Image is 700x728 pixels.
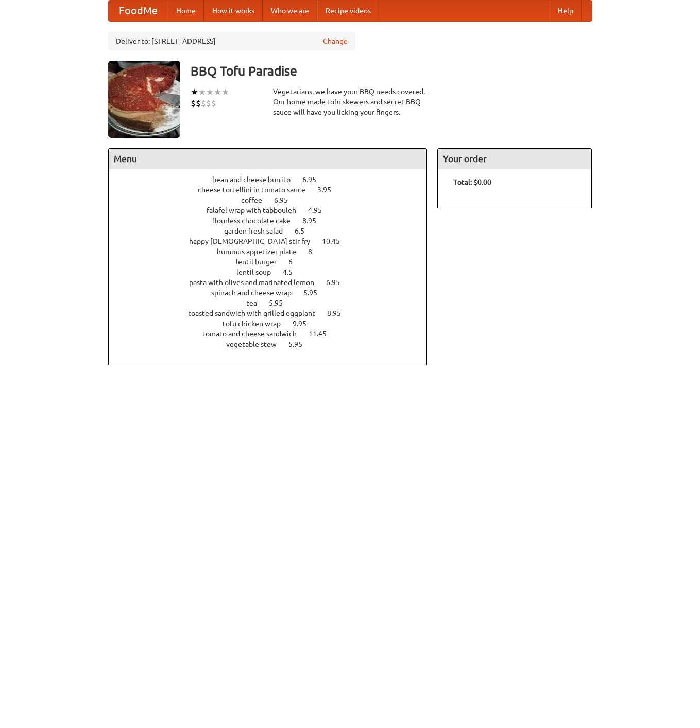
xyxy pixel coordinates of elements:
[295,227,315,235] span: 6.5
[302,217,327,225] span: 8.95
[211,289,302,297] span: spinach and cheese wrap
[226,340,321,348] a: vegetable stew 5.95
[217,247,306,256] span: hummus appetizer plate
[109,1,168,21] a: FoodMe
[206,86,214,98] li: ★
[246,299,267,307] span: tea
[188,309,326,317] span: toasted sandwich with grilled eggplant
[168,1,204,21] a: Home
[191,86,198,98] li: ★
[317,1,379,21] a: Recipe videos
[191,98,196,109] li: $
[326,278,350,287] span: 6.95
[212,217,335,225] a: flourless chocolate cake 8.95
[217,247,331,256] a: hummus appetizer plate 8
[309,330,337,338] span: 11.45
[212,175,301,184] span: bean and cheese burrito
[323,36,348,46] a: Change
[327,309,351,317] span: 8.95
[236,268,312,276] a: lentil soup 4.5
[241,196,272,204] span: coffee
[274,196,298,204] span: 6.95
[198,186,316,194] span: cheese tortellini in tomato sauce
[108,61,180,138] img: angular.jpg
[196,98,201,109] li: $
[269,299,293,307] span: 5.95
[236,258,287,266] span: lentil burger
[224,227,293,235] span: garden fresh salad
[224,227,323,235] a: garden fresh salad 6.5
[236,258,312,266] a: lentil burger 6
[308,206,332,215] span: 4.95
[214,86,221,98] li: ★
[201,98,206,109] li: $
[317,186,342,194] span: 3.95
[108,32,355,50] div: Deliver to: [STREET_ADDRESS]
[322,237,350,245] span: 10.45
[273,86,428,117] div: Vegetarians, we have your BBQ needs covered. Our home-made tofu skewers and secret BBQ sauce will...
[221,86,229,98] li: ★
[109,149,427,169] h4: Menu
[202,330,307,338] span: tomato and cheese sandwich
[189,237,359,245] a: happy [DEMOGRAPHIC_DATA] stir fry 10.45
[189,278,325,287] span: pasta with olives and marinated lemon
[293,319,317,328] span: 9.95
[211,98,216,109] li: $
[212,217,301,225] span: flourless chocolate cake
[223,319,291,328] span: tofu chicken wrap
[206,98,211,109] li: $
[204,1,263,21] a: How it works
[223,319,326,328] a: tofu chicken wrap 9.95
[189,237,320,245] span: happy [DEMOGRAPHIC_DATA] stir fry
[263,1,317,21] a: Who we are
[191,61,592,81] h3: BBQ Tofu Paradise
[207,206,306,215] span: falafel wrap with tabbouleh
[207,206,341,215] a: falafel wrap with tabbouleh 4.95
[236,268,281,276] span: lentil soup
[438,149,591,169] h4: Your order
[241,196,307,204] a: coffee 6.95
[453,178,491,186] b: Total: $0.00
[302,175,327,184] span: 6.95
[288,258,303,266] span: 6
[303,289,328,297] span: 5.95
[198,86,206,98] li: ★
[226,340,287,348] span: vegetable stew
[202,330,346,338] a: tomato and cheese sandwich 11.45
[211,289,336,297] a: spinach and cheese wrap 5.95
[308,247,322,256] span: 8
[283,268,303,276] span: 4.5
[188,309,360,317] a: toasted sandwich with grilled eggplant 8.95
[288,340,313,348] span: 5.95
[198,186,350,194] a: cheese tortellini in tomato sauce 3.95
[212,175,335,184] a: bean and cheese burrito 6.95
[246,299,302,307] a: tea 5.95
[550,1,582,21] a: Help
[189,278,359,287] a: pasta with olives and marinated lemon 6.95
